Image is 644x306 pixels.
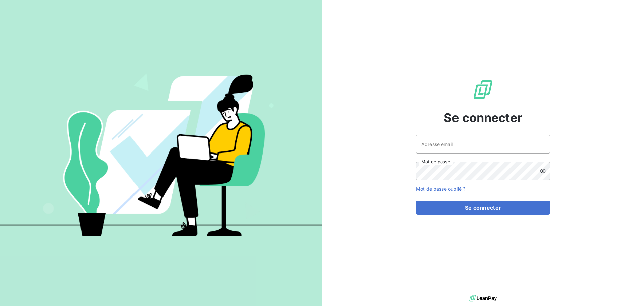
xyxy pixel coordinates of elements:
img: logo [469,293,497,303]
input: placeholder [416,135,550,154]
img: Logo LeanPay [472,79,494,100]
a: Mot de passe oublié ? [416,186,465,192]
button: Se connecter [416,201,550,215]
span: Se connecter [444,108,522,127]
